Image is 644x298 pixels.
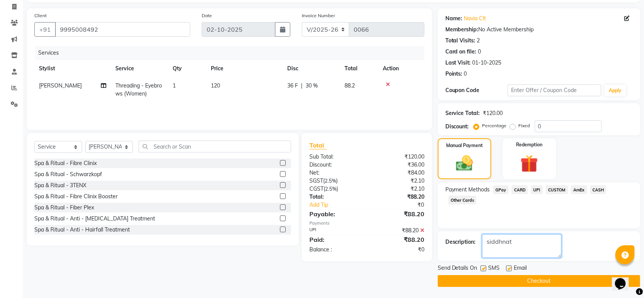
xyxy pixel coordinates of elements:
[34,181,86,189] div: Spa & Ritual - 3TENX
[34,226,130,234] div: Spa & Ritual - Anti - Hairfall Treatment
[445,86,508,94] div: Coupon Code
[287,82,298,90] span: 36 F
[464,15,486,23] a: Navia Clt
[34,170,102,178] div: Spa & Ritual - Schwarzkopf
[173,82,176,89] span: 1
[445,70,463,78] div: Points:
[516,141,542,148] label: Redemption
[304,185,367,193] div: ( )
[451,154,478,173] img: _cash.svg
[446,142,483,149] label: Manual Payment
[571,185,587,194] span: AmEx
[445,109,480,117] div: Service Total:
[546,185,568,194] span: CUSTOM
[472,59,502,67] div: 01-10-2025
[367,185,430,193] div: ₹2.10
[283,60,340,77] th: Disc
[309,220,424,227] div: Payments
[304,209,367,219] div: Payable:
[445,26,479,34] div: Membership:
[345,82,355,89] span: 88.2
[612,267,636,290] iframe: chat widget
[304,227,367,235] div: UPI
[34,215,155,223] div: Spa & Ritual - Anti - [MEDICAL_DATA] Treatment
[304,153,367,161] div: Sub Total:
[489,264,500,274] span: SMS
[445,37,476,45] div: Total Visits:
[493,185,509,194] span: GPay
[202,12,212,19] label: Date
[34,204,94,212] div: Spa & Ritual - Fiber Plex
[304,169,367,177] div: Net:
[304,246,367,254] div: Balance :
[34,22,56,37] button: +91
[34,12,47,19] label: Client
[340,60,378,77] th: Total
[55,22,190,37] input: Search by Name/Mobile/Email/Code
[445,123,469,131] div: Discount:
[367,246,430,254] div: ₹0
[514,264,527,274] span: Email
[304,161,367,169] div: Discount:
[301,82,303,90] span: |
[325,186,337,192] span: 2.5%
[211,82,220,89] span: 120
[445,15,463,23] div: Name:
[304,201,377,209] a: Add Tip
[168,60,206,77] th: Qty
[445,59,471,67] div: Last Visit:
[139,141,291,152] input: Search or Scan
[590,185,607,194] span: CASH
[464,70,467,78] div: 0
[531,185,543,194] span: UPI
[367,153,430,161] div: ₹120.00
[306,82,318,90] span: 30 %
[309,177,323,184] span: SGST
[604,85,626,96] button: Apply
[477,37,480,45] div: 2
[302,12,335,19] label: Invoice Number
[377,201,430,209] div: ₹0
[309,141,327,149] span: Total
[367,209,430,219] div: ₹88.20
[367,169,430,177] div: ₹84.00
[367,161,430,169] div: ₹36.00
[482,122,507,129] label: Percentage
[367,235,430,244] div: ₹88.20
[115,82,162,97] span: Threading - Eyebrows (Women)
[325,178,336,184] span: 2.5%
[367,177,430,185] div: ₹2.10
[445,186,490,194] span: Payment Methods
[519,122,530,129] label: Fixed
[34,159,97,167] div: Spa & Ritual - Fibre Clinix
[438,264,477,274] span: Send Details On
[448,196,477,204] span: Other Cards
[39,82,82,89] span: [PERSON_NAME]
[445,48,477,56] div: Card on file:
[304,177,367,185] div: ( )
[111,60,168,77] th: Service
[34,193,118,201] div: Spa & Ritual - Fibre Clinix Booster
[515,153,544,175] img: _gift.svg
[34,60,111,77] th: Stylist
[367,193,430,201] div: ₹88.20
[309,185,324,192] span: CGST
[367,227,430,235] div: ₹88.20
[304,235,367,244] div: Paid:
[206,60,283,77] th: Price
[304,193,367,201] div: Total:
[483,109,503,117] div: ₹120.00
[508,84,601,96] input: Enter Offer / Coupon Code
[438,275,640,287] button: Checkout
[478,48,481,56] div: 0
[445,26,633,34] div: No Active Membership
[511,185,528,194] span: CARD
[445,238,476,246] div: Description:
[378,60,424,77] th: Action
[35,46,430,60] div: Services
